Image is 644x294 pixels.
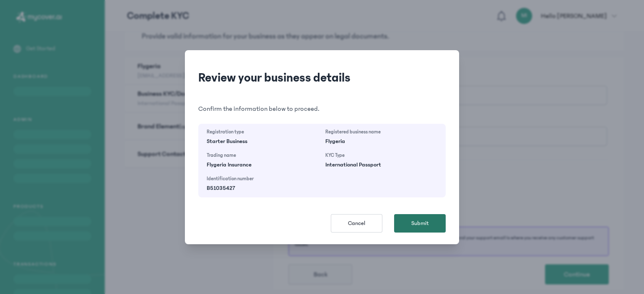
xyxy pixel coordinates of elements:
[207,152,319,159] span: Trading name
[325,152,437,159] span: KYC Type
[325,129,437,135] span: Registered business name
[207,137,307,146] p: Starter Business
[198,104,446,114] p: Confirm the information below to proceed.
[198,70,446,85] h3: Review your business details
[394,214,446,233] button: Submit
[325,137,426,146] p: Flygeria
[325,161,426,169] p: International Passport
[207,129,319,135] span: Registration type
[207,184,307,192] p: B51035427
[207,161,307,169] p: Flygeria Insurance
[348,219,365,228] span: Cancel
[331,214,382,233] button: Cancel
[207,176,319,182] span: Identification number
[411,219,429,228] span: Submit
